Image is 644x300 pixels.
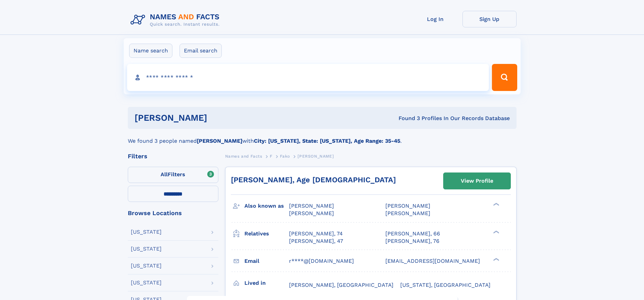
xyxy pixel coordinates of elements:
div: [US_STATE] [131,246,162,252]
div: ❯ [492,202,500,207]
div: Found 3 Profiles In Our Records Database [303,115,510,122]
a: F [270,152,272,160]
img: Logo Names and Facts [128,11,225,29]
button: Search Button [492,64,517,91]
a: [PERSON_NAME], 47 [289,237,343,245]
div: View Profile [461,173,493,189]
a: Fako [280,152,290,160]
div: Browse Locations [128,210,218,216]
div: Filters [128,153,218,159]
label: Name search [129,44,172,58]
span: [PERSON_NAME] [297,154,334,159]
h3: Lived in [244,277,289,289]
a: [PERSON_NAME], 76 [385,237,439,245]
label: Filters [128,167,218,183]
span: Fako [280,154,290,159]
span: [EMAIL_ADDRESS][DOMAIN_NAME] [385,258,480,264]
div: [US_STATE] [131,229,162,235]
a: Sign Up [462,11,517,27]
a: Log In [408,11,462,27]
h3: Relatives [244,228,289,239]
input: search input [127,64,489,91]
h1: [PERSON_NAME] [135,114,303,122]
h3: Also known as [244,200,289,212]
div: [US_STATE] [131,263,162,269]
label: Email search [180,44,222,58]
span: [PERSON_NAME] [289,203,334,209]
span: [PERSON_NAME], [GEOGRAPHIC_DATA] [289,282,393,288]
span: [PERSON_NAME] [385,210,430,216]
a: [PERSON_NAME], Age [DEMOGRAPHIC_DATA] [231,176,396,184]
span: [US_STATE], [GEOGRAPHIC_DATA] [400,282,491,288]
a: View Profile [444,173,510,189]
b: [PERSON_NAME] [197,138,242,144]
span: F [270,154,272,159]
a: [PERSON_NAME], 66 [385,230,440,237]
a: Names and Facts [225,152,262,160]
span: All [161,171,168,178]
b: City: [US_STATE], State: [US_STATE], Age Range: 35-45 [254,138,400,144]
a: [PERSON_NAME], 74 [289,230,343,237]
div: ❯ [492,257,500,261]
div: [US_STATE] [131,280,162,285]
span: [PERSON_NAME] [385,203,430,209]
h3: Email [244,255,289,267]
span: [PERSON_NAME] [289,210,334,216]
div: We found 3 people named with . [128,129,517,145]
div: ❯ [492,230,500,234]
